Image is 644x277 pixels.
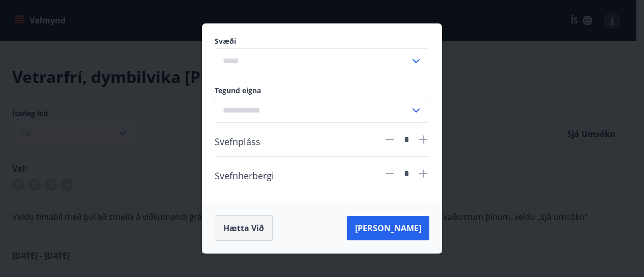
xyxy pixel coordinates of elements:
label: Tegund eigna [215,86,429,96]
button: [PERSON_NAME] [347,216,429,240]
span: Svefnpláss [215,135,260,144]
span: Svefnherbergi [215,169,274,178]
label: Svæði [215,36,429,46]
button: Hætta við [215,215,273,241]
